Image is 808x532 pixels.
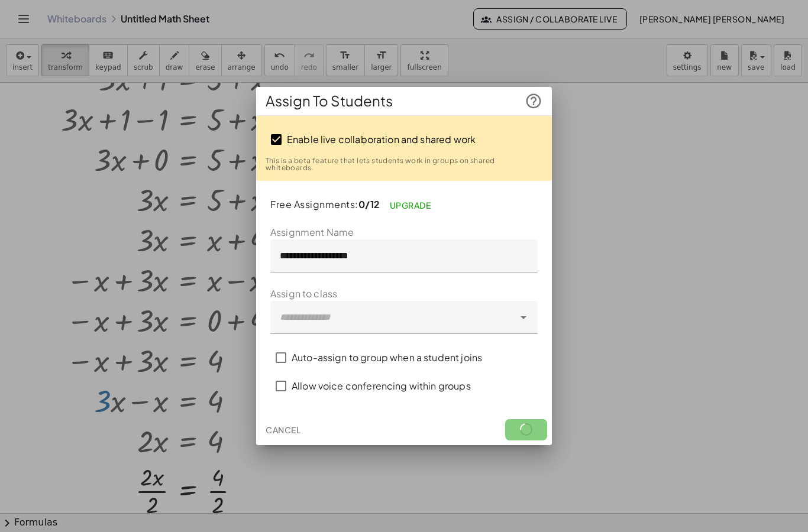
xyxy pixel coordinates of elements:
label: Enable live collaboration and shared work [287,125,476,154]
label: Assign to class [270,287,337,301]
div: This is a beta feature that lets students work in groups on shared whiteboards. [266,157,542,171]
a: Upgrade [380,194,441,216]
button: Cancel [261,419,305,440]
span: Upgrade [390,200,431,210]
span: 0/12 [358,198,380,210]
p: Free Assignments: [270,195,538,216]
label: Allow voice conferencing within groups [292,372,471,400]
span: Assign To Students [266,92,393,111]
label: Assignment Name [270,225,354,239]
label: Auto-assign to group when a student joins [292,343,482,372]
span: Cancel [266,424,300,435]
